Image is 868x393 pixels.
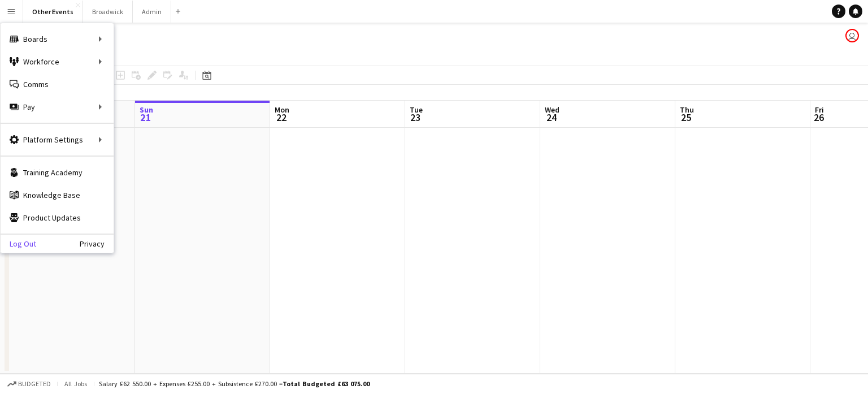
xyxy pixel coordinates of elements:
a: Comms [1,73,114,96]
span: Thu [680,105,694,115]
span: 23 [408,111,423,124]
span: Wed [545,105,559,115]
button: Broadwick [83,1,133,23]
span: Mon [275,105,289,115]
a: Privacy [80,239,114,248]
span: All jobs [62,379,89,388]
span: Tue [410,105,423,115]
app-user-avatar: Ashley Fielding [845,29,859,42]
a: Product Updates [1,206,114,229]
span: Budgeted [18,380,51,388]
a: Log Out [1,239,36,248]
div: Pay [1,96,114,118]
a: Training Academy [1,161,114,184]
span: 21 [138,111,153,124]
span: 22 [273,111,289,124]
div: Boards [1,28,114,50]
button: Budgeted [6,378,53,390]
a: Knowledge Base [1,184,114,206]
span: Fri [815,105,824,115]
div: Workforce [1,50,114,73]
span: 24 [543,111,559,124]
div: Salary £62 550.00 + Expenses £255.00 + Subsistence £270.00 = [99,379,370,388]
span: Total Budgeted £63 075.00 [283,379,370,388]
div: Platform Settings [1,128,114,151]
button: Admin [133,1,171,23]
span: 26 [813,111,824,124]
span: Sun [140,105,153,115]
button: Other Events [23,1,83,23]
span: 25 [678,111,694,124]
